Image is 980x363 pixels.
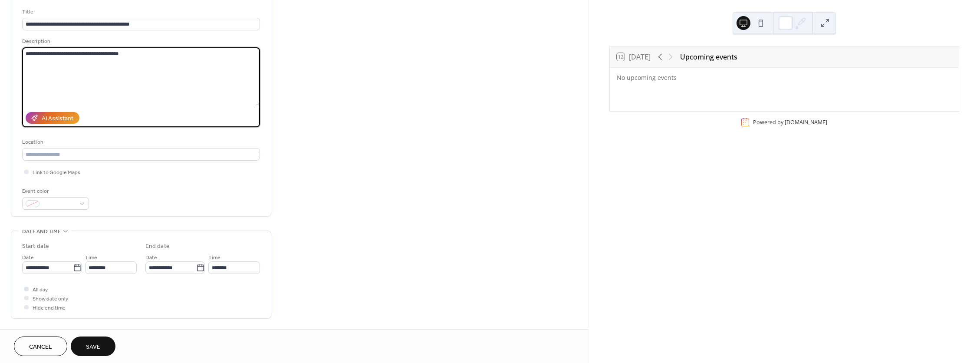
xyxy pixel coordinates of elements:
[42,114,73,123] div: AI Assistant
[85,253,97,262] span: Time
[22,253,34,262] span: Date
[22,242,49,251] div: Start date
[29,343,52,352] span: Cancel
[22,227,61,236] span: Date and time
[617,73,952,82] div: No upcoming events
[33,168,80,177] span: Link to Google Maps
[86,343,100,352] span: Save
[26,112,79,124] button: AI Assistant
[208,253,220,262] span: Time
[22,37,258,46] div: Description
[785,119,827,126] a: [DOMAIN_NAME]
[71,337,115,356] button: Save
[33,294,68,304] span: Show date only
[22,187,87,196] div: Event color
[22,7,258,16] div: Title
[680,52,737,62] div: Upcoming events
[33,304,66,313] span: Hide end time
[145,253,157,262] span: Date
[14,337,67,356] button: Cancel
[33,285,48,294] span: All day
[145,242,170,251] div: End date
[753,119,827,126] div: Powered by
[22,138,258,147] div: Location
